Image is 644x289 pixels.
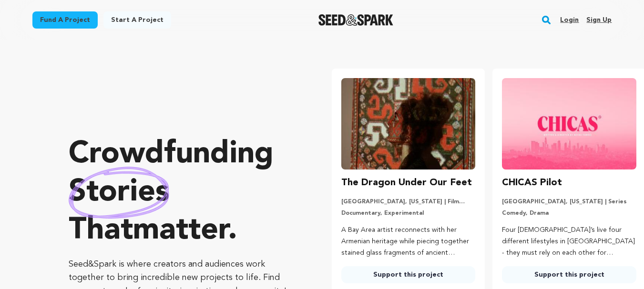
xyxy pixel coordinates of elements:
h3: CHICAS Pilot [502,175,562,190]
p: Four [DEMOGRAPHIC_DATA]’s live four different lifestyles in [GEOGRAPHIC_DATA] - they must rely on... [502,225,636,259]
p: Comedy, Drama [502,209,636,217]
p: [GEOGRAPHIC_DATA], [US_STATE] | Film Feature [341,198,476,206]
span: matter [133,216,228,246]
img: The Dragon Under Our Feet image [341,78,476,169]
p: [GEOGRAPHIC_DATA], [US_STATE] | Series [502,198,636,206]
a: Start a project [103,11,171,29]
a: Login [560,12,579,28]
h3: The Dragon Under Our Feet [341,175,472,190]
img: CHICAS Pilot image [502,78,636,169]
img: hand sketched image [69,167,169,219]
a: Support this project [502,266,636,283]
a: Seed&Spark Homepage [318,14,393,26]
p: Documentary, Experimental [341,209,476,217]
p: A Bay Area artist reconnects with her Armenian heritage while piecing together stained glass frag... [341,225,476,259]
img: Seed&Spark Logo Dark Mode [318,14,393,26]
a: Sign up [586,12,612,28]
a: Fund a project [32,11,98,29]
a: Support this project [341,266,476,283]
p: Crowdfunding that . [69,136,294,250]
